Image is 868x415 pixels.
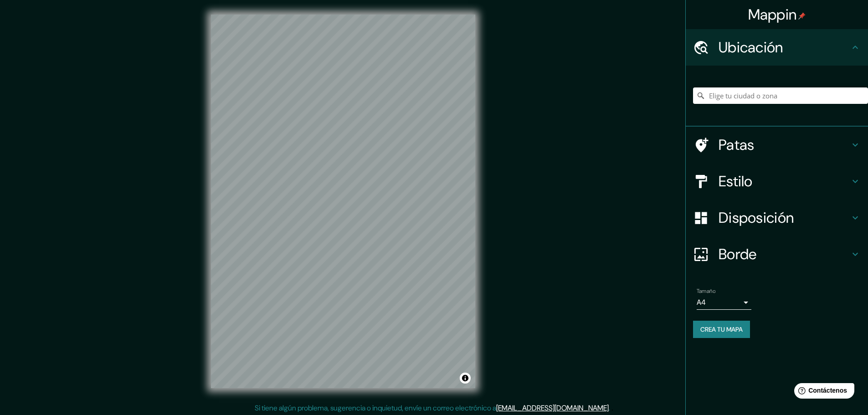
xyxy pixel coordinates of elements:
[610,403,611,413] font: .
[719,135,755,154] font: Patas
[693,321,750,338] button: Crea tu mapa
[496,403,609,413] a: [EMAIL_ADDRESS][DOMAIN_NAME]
[697,297,706,307] font: A4
[719,245,757,264] font: Borde
[787,379,858,405] iframe: Lanzador de widgets de ayuda
[611,403,613,413] font: .
[686,236,868,272] div: Borde
[693,87,868,104] input: Elige tu ciudad o zona
[719,38,783,57] font: Ubicación
[697,287,715,295] font: Tamaño
[686,29,868,66] div: Ubicación
[460,373,471,384] button: Activar o desactivar atribución
[211,15,475,388] canvas: Mapa
[686,163,868,200] div: Estilo
[748,5,797,24] font: Mappin
[255,403,496,413] font: Si tiene algún problema, sugerencia o inquietud, envíe un correo electrónico a
[686,127,868,163] div: Patas
[700,325,743,333] font: Crea tu mapa
[686,200,868,236] div: Disposición
[609,403,610,413] font: .
[719,172,753,191] font: Estilo
[697,295,751,310] div: A4
[719,208,794,227] font: Disposición
[798,12,806,20] img: pin-icon.png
